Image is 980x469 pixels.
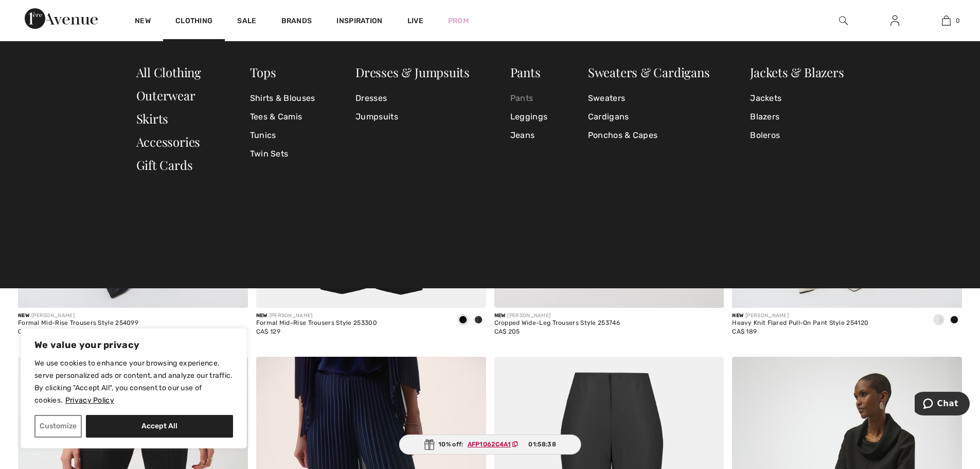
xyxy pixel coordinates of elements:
[65,395,115,405] a: Privacy Policy
[468,441,511,448] ins: AFP1062C4A1
[336,16,382,27] span: Inspiration
[750,89,844,108] a: Jackets
[256,320,377,327] div: Formal Mid-Rise Trousers Style 253300
[588,64,710,80] a: Sweaters & Cardigans
[25,8,98,29] img: 1ère Avenue
[175,16,212,27] a: Clothing
[915,392,970,418] iframe: Opens a widget where you can chat to one of our agents
[588,126,710,145] a: Ponchos & Capes
[942,14,951,27] img: My Bag
[256,312,377,320] div: [PERSON_NAME]
[510,108,547,126] a: Leggings
[510,64,541,80] a: Pants
[510,89,547,108] a: Pants
[34,357,233,407] p: We use cookies to enhance your browsing experience, serve personalized ads or content, and analyz...
[34,339,233,351] p: We value your privacy
[921,14,971,27] a: 0
[448,15,469,26] a: Prom
[355,108,470,126] a: Jumpsuits
[750,126,844,145] a: Boleros
[86,415,233,438] button: Accept All
[355,64,470,80] a: Dresses & Jumpsuits
[494,312,620,320] div: [PERSON_NAME]
[750,108,844,126] a: Blazers
[250,145,315,163] a: Twin Sets
[588,89,710,108] a: Sweaters
[732,312,743,319] span: New
[931,312,947,329] div: Vanilla 30
[882,14,907,27] a: Sign In
[528,440,556,449] span: 01:58:38
[355,89,470,108] a: Dresses
[250,126,315,145] a: Tunics
[18,320,138,327] div: Formal Mid-Rise Trousers Style 254099
[18,312,138,320] div: [PERSON_NAME]
[136,64,201,80] a: All Clothing
[399,435,581,455] div: 10% off:
[956,16,960,25] span: 0
[732,312,868,320] div: [PERSON_NAME]
[281,16,312,27] a: Brands
[732,320,868,327] div: Heavy Knit Flared Pull-On Pant Style 254120
[136,87,195,103] a: Outerwear
[494,328,520,335] span: CA$ 205
[839,14,848,27] img: search the website
[237,16,256,27] a: Sale
[34,415,82,438] button: Customize
[256,328,280,335] span: CA$ 129
[136,110,169,127] a: Skirts
[732,328,757,335] span: CA$ 189
[18,312,29,319] span: New
[510,126,547,145] a: Jeans
[455,312,471,329] div: Black
[18,328,42,335] span: CA$ 199
[407,15,423,26] a: Live
[588,108,710,126] a: Cardigans
[136,157,193,173] a: Gift Cards
[947,312,962,329] div: Black
[890,14,899,27] img: My Info
[471,312,486,329] div: Grey melange
[136,133,201,150] a: Accessories
[256,312,268,319] span: New
[135,16,151,27] a: New
[250,64,276,80] a: Tops
[494,320,620,327] div: Cropped Wide-Leg Trousers Style 253746
[250,108,315,126] a: Tees & Camis
[424,439,434,450] img: Gift.svg
[750,64,844,80] a: Jackets & Blazers
[494,312,506,319] span: New
[21,328,247,448] div: We value your privacy
[250,89,315,108] a: Shirts & Blouses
